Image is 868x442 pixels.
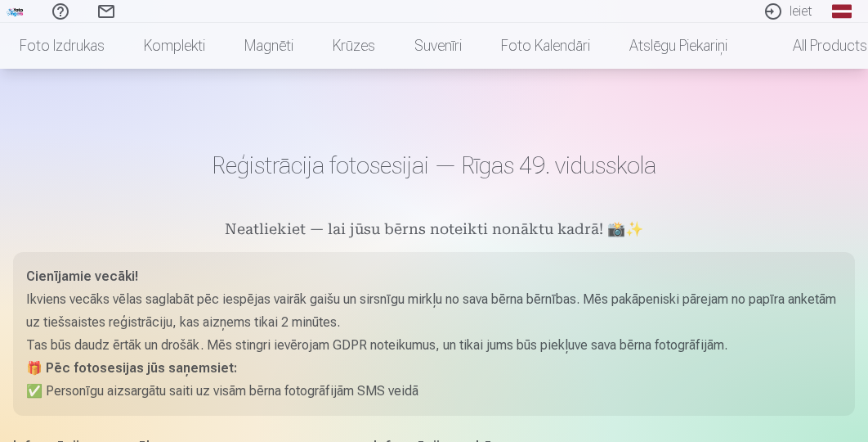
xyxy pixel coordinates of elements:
[13,151,855,180] h1: Reģistrācija fotosesijai — Rīgas 49. vidusskola
[26,360,237,376] strong: 🎁 Pēc fotosesijas jūs saņemsiet:
[26,380,842,403] p: ✅ Personīgu aizsargātu saiti uz visām bērna fotogrāfijām SMS veidā
[395,23,481,69] a: Suvenīri
[26,334,842,357] p: Tas būs daudz ērtāk un drošāk. Mēs stingri ievērojam GDPR noteikumus, un tikai jums būs piekļuve ...
[481,23,610,69] a: Foto kalendāri
[225,23,313,69] a: Magnēti
[26,268,138,284] strong: Cienījamie vecāki!
[13,219,855,242] h5: Neatliekiet — lai jūsu bērns noteikti nonāktu kadrā! 📸✨
[610,23,747,69] a: Atslēgu piekariņi
[124,23,225,69] a: Komplekti
[26,288,842,334] p: Ikviens vecāks vēlas saglabāt pēc iespējas vairāk gaišu un sirsnīgu mirkļu no sava bērna bērnības...
[313,23,395,69] a: Krūzes
[7,7,25,16] img: /fa1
